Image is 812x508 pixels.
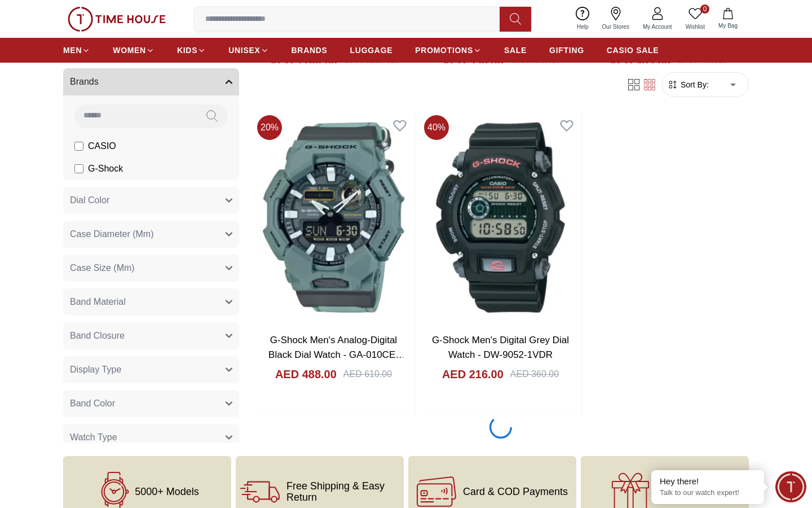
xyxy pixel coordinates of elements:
span: Case Size (Mm) [70,261,135,274]
span: Free Shipping & Easy Return [286,480,399,503]
span: MEN [63,45,82,56]
a: SALE [504,40,527,60]
a: BRANDS [292,40,328,60]
span: 5000+ Models [135,486,199,497]
span: 0 [700,5,709,14]
span: Brands [70,75,99,88]
a: KIDS [177,40,206,60]
button: Watch Type [63,423,239,450]
span: Case Diameter (Mm) [70,227,153,240]
button: Brands [63,68,239,95]
span: Dial Color [70,193,109,207]
span: KIDS [177,45,197,56]
span: LUGGAGE [350,45,393,56]
span: WOMEN [113,45,146,56]
a: WOMEN [113,40,155,60]
a: Help [570,5,595,33]
span: Watch Type [70,430,117,444]
a: LUGGAGE [350,40,393,60]
a: MEN [63,40,90,60]
a: GIFTING [549,40,584,60]
span: CASIO [88,139,116,152]
a: CASIO SALE [607,40,659,60]
img: ... [68,7,166,32]
div: Chat Widget [775,471,806,502]
button: Case Size (Mm) [63,254,239,281]
a: G-Shock Men's Digital Grey Dial Watch - DW-9052-1VDR [432,335,569,360]
span: SALE [504,45,527,56]
span: Band Color [70,396,115,410]
span: My Account [638,23,677,31]
span: Display Type [70,362,121,376]
button: Sort By: [667,79,709,90]
h4: AED 488.00 [275,366,337,382]
span: Card & COD Payments [463,486,568,497]
span: CASIO SALE [607,45,659,56]
span: Sort By: [678,79,709,90]
span: 40 % [424,115,449,140]
div: AED 610.00 [343,367,392,381]
span: Our Stores [598,23,634,31]
span: BRANDS [292,45,328,56]
button: Display Type [63,356,239,383]
h4: AED 216.00 [442,366,504,382]
input: CASIO [74,141,83,150]
span: UNISEX [228,45,260,56]
span: Band Closure [70,329,125,342]
a: PROMOTIONS [415,40,482,60]
span: G-Shock [88,161,123,175]
span: Wishlist [681,23,709,31]
span: Band Material [70,295,126,308]
a: UNISEX [228,40,268,60]
div: Hey there! [660,476,756,487]
button: Case Diameter (Mm) [63,220,239,247]
button: Band Closure [63,322,239,349]
span: 20 % [257,115,282,140]
button: Dial Color [63,186,239,213]
a: 0Wishlist [679,5,712,33]
img: G-Shock Men's Analog-Digital Black Dial Watch - GA-010CE-2ADR [253,111,414,324]
img: G-Shock Men's Digital Grey Dial Watch - DW-9052-1VDR [420,111,581,324]
span: GIFTING [549,45,584,56]
a: G-Shock Men's Analog-Digital Black Dial Watch - GA-010CE-2ADR [268,335,405,374]
button: Band Color [63,389,239,417]
span: Help [572,23,593,31]
button: My Bag [712,6,744,32]
div: AED 360.00 [510,367,559,381]
a: Our Stores [595,5,636,33]
p: Talk to our watch expert! [660,488,756,498]
span: PROMOTIONS [415,45,473,56]
input: G-Shock [74,164,83,173]
span: My Bag [714,21,742,30]
button: Band Material [63,288,239,315]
